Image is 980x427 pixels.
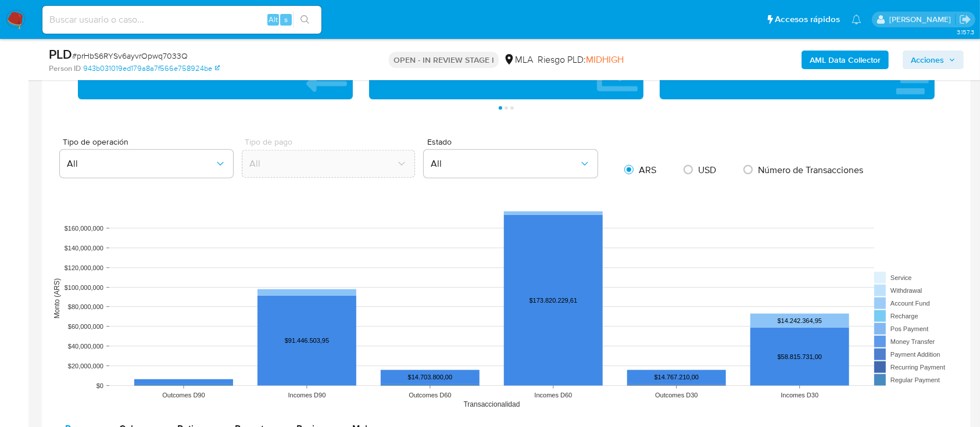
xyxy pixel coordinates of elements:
b: PLD [49,45,72,63]
span: Accesos rápidos [775,13,840,26]
a: Notificaciones [852,15,861,24]
p: ezequiel.castrillon@mercadolibre.com [889,14,955,25]
button: search-icon [293,12,317,28]
span: 3.157.3 [957,27,974,37]
a: 943b031019ed179a8a7f566e758924be [83,63,220,74]
button: AML Data Collector [802,51,889,69]
b: AML Data Collector [810,51,881,69]
a: Salir [959,13,971,26]
span: Acciones [911,51,944,69]
button: Acciones [903,51,964,69]
span: s [284,14,288,25]
span: MIDHIGH [586,53,624,66]
p: OPEN - IN REVIEW STAGE I [389,52,499,68]
span: # prHbS6RYSv6ayvrOpwq7033Q [72,50,188,62]
input: Buscar usuario o caso... [42,12,321,27]
span: Alt [269,14,278,25]
b: Person ID [49,63,81,74]
div: MLA [503,53,533,66]
span: Riesgo PLD: [538,53,624,66]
